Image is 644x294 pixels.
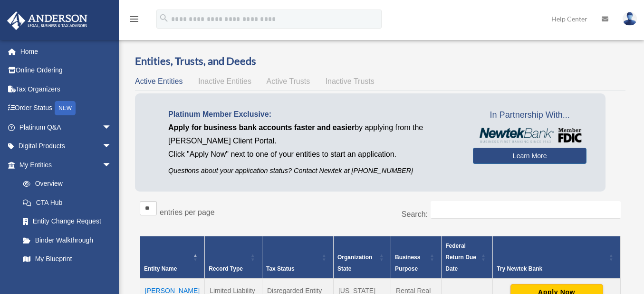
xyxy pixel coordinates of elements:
[168,148,459,161] p: Click "Apply Now" next to one of your entities to start an application.
[13,212,121,231] a: Entity Change Request
[262,236,333,279] th: Tax Status: Activate to sort
[4,11,90,30] img: Anderson Advisors Platinum Portal
[7,99,126,118] a: Order StatusNEW
[333,236,391,279] th: Organization State: Activate to sort
[198,77,251,85] span: Inactive Entities
[205,236,262,279] th: Record Type: Activate to sort
[168,108,459,121] p: Platinum Member Exclusive:
[493,236,621,279] th: Try Newtek Bank : Activate to sort
[442,236,493,279] th: Federal Return Due Date: Activate to sort
[395,254,420,272] span: Business Purpose
[623,12,637,26] img: User Pic
[209,265,243,272] span: Record Type
[102,118,121,137] span: arrow_drop_down
[135,77,183,85] span: Active Entities
[7,155,121,174] a: My Entitiesarrow_drop_down
[7,80,126,99] a: Tax Organizers
[326,77,375,85] span: Inactive Trusts
[102,155,121,175] span: arrow_drop_down
[402,210,428,218] label: Search:
[7,42,126,61] a: Home
[473,108,586,123] span: In Partnership With...
[266,265,295,272] span: Tax Status
[55,101,76,115] div: NEW
[168,123,355,132] span: Apply for business bank accounts faster and easier
[337,254,372,272] span: Organization State
[7,118,126,137] a: Platinum Q&Aarrow_drop_down
[160,208,215,216] label: entries per page
[445,243,476,272] span: Federal Return Due Date
[7,137,126,156] a: Digital Productsarrow_drop_down
[7,61,126,80] a: Online Ordering
[128,13,140,25] i: menu
[168,121,459,148] p: by applying from the [PERSON_NAME] Client Portal.
[128,17,140,25] a: menu
[140,236,205,279] th: Entity Name: Activate to invert sorting
[135,54,625,69] h3: Entities, Trusts, and Deeds
[13,250,121,269] a: My Blueprint
[267,77,310,85] span: Active Trusts
[159,13,169,23] i: search
[13,174,116,193] a: Overview
[102,137,121,156] span: arrow_drop_down
[144,265,177,272] span: Entity Name
[497,263,606,274] div: Try Newtek Bank
[13,193,121,212] a: CTA Hub
[168,165,459,177] p: Questions about your application status? Contact Newtek at [PHONE_NUMBER]
[478,128,582,143] img: NewtekBankLogoSM.png
[13,231,121,250] a: Binder Walkthrough
[391,236,442,279] th: Business Purpose: Activate to sort
[473,148,586,164] a: Learn More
